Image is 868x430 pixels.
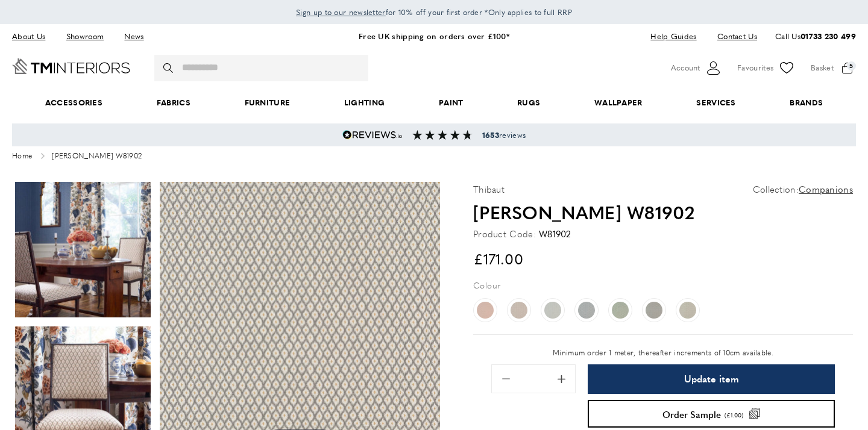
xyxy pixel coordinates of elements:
a: Josephine W81900 [473,298,497,322]
a: Josephine W81907 [676,298,700,322]
button: Remove 0.1 from quantity [493,366,518,391]
p: Thibaut [473,182,505,196]
span: Order Sample [662,410,721,419]
a: Home [12,152,32,161]
img: Josephine W81900 [477,302,494,319]
span: [PERSON_NAME] W81902 [52,152,142,161]
a: About Us [12,28,54,45]
a: Rugs [490,84,567,121]
p: Minimum order 1 meter, thereafter increments of 10cm available. [491,347,835,358]
div: W81902 [539,226,571,241]
img: Josephine W81904 [578,302,595,319]
button: Search [163,55,175,81]
img: Josephine W81901 [511,302,527,319]
a: Contact Us [708,28,757,45]
p: Call Us [775,30,856,43]
img: Josephine W81907 [679,302,696,319]
a: Help Guides [641,28,705,45]
span: Account [671,61,700,74]
span: Accessories [18,84,130,121]
span: £171.00 [473,248,523,269]
a: Josephine W81905 [608,298,632,322]
button: Add 0.1 to quantity [549,366,574,391]
span: Favourites [737,61,773,74]
a: Brands [763,84,850,121]
img: Josephine W81903 [544,302,561,319]
strong: Product Code [473,226,536,241]
a: Free UK shipping on orders over £100* [359,30,509,42]
a: News [115,28,153,45]
a: Furniture [218,84,317,121]
a: Fabrics [130,84,218,121]
img: Reviews section [412,130,473,140]
span: Sign up to our newsletter [296,7,386,17]
a: Paint [412,84,490,121]
a: Wallpaper [567,84,669,121]
a: Go to Home page [12,58,130,74]
img: Josephine W81906 [646,302,662,319]
a: Josephine W81903 [541,298,565,322]
span: (£1.00) [725,412,743,418]
span: Update item [684,374,739,384]
button: Update item [588,364,835,394]
a: Josephine W81904 [574,298,599,322]
img: product photo [15,182,151,317]
a: Favourites [737,59,796,77]
span: reviews [482,130,526,140]
a: Lighting [317,84,412,121]
p: Collection: [753,182,853,196]
a: 01733 230 499 [800,30,856,42]
strong: 1653 [482,129,499,140]
p: Colour [473,278,500,291]
button: Order Sample (£1.00) [588,400,835,428]
h1: [PERSON_NAME] W81902 [473,199,853,225]
button: Customer Account [671,59,722,77]
a: Services [670,84,763,121]
a: Josephine W81906 [642,298,666,322]
img: Reviews.io 5 stars [342,130,403,140]
a: Companions [799,182,853,196]
a: Sign up to our newsletter [296,6,386,18]
a: Josephine W81901 [507,298,531,322]
img: Josephine W81905 [612,302,629,319]
span: for 10% off your first order *Only applies to full RRP [296,7,572,17]
a: Showroom [57,28,113,45]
